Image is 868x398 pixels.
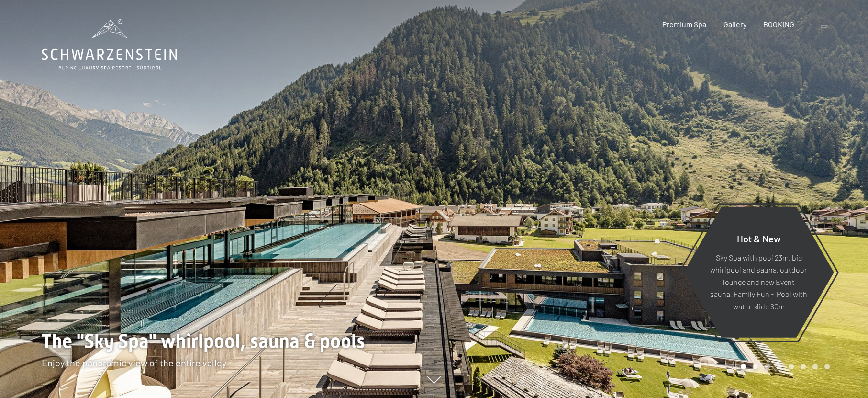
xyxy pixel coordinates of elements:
div: Carousel Pagination [737,364,830,369]
div: Carousel Page 7 [812,364,818,369]
a: Hot & New Sky Spa with pool 23m, big whirlpool and sauna, outdoor lounge and new Event sauna, Fam... [683,206,835,338]
div: Carousel Page 3 [765,364,770,369]
div: Carousel Page 5 [789,364,794,369]
div: Carousel Page 6 [801,364,806,369]
div: Carousel Page 2 [753,364,758,369]
div: Carousel Page 1 (Current Slide) [741,364,746,369]
span: Hot & New [737,232,781,244]
a: BOOKING [763,20,794,29]
div: Carousel Page 8 [824,364,830,369]
a: Premium Spa [662,20,706,29]
a: Gallery [723,20,746,29]
p: Sky Spa with pool 23m, big whirlpool and sauna, outdoor lounge and new Event sauna, Family Fun - ... [707,251,811,312]
div: Carousel Page 4 [777,364,782,369]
